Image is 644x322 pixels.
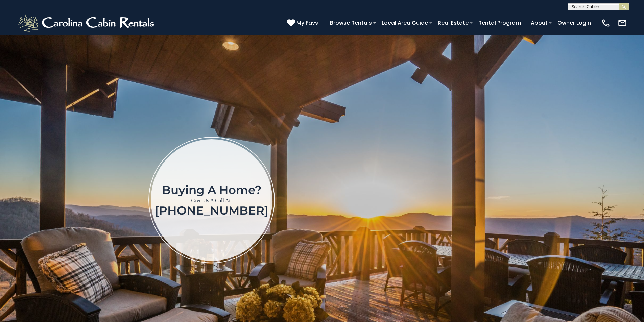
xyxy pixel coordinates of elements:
img: mail-regular-white.png [618,18,627,28]
a: My Favs [287,19,320,27]
a: Rental Program [475,17,524,29]
p: Give Us A Call At: [155,196,268,205]
a: [PHONE_NUMBER] [155,203,268,218]
a: About [527,17,551,29]
a: Local Area Guide [378,17,431,29]
a: Browse Rentals [327,17,375,29]
img: White-1-2.png [17,13,157,33]
img: phone-regular-white.png [601,18,611,28]
a: Real Estate [434,17,472,29]
h1: Buying a home? [155,184,268,196]
span: My Favs [296,19,318,27]
a: Owner Login [554,17,594,29]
